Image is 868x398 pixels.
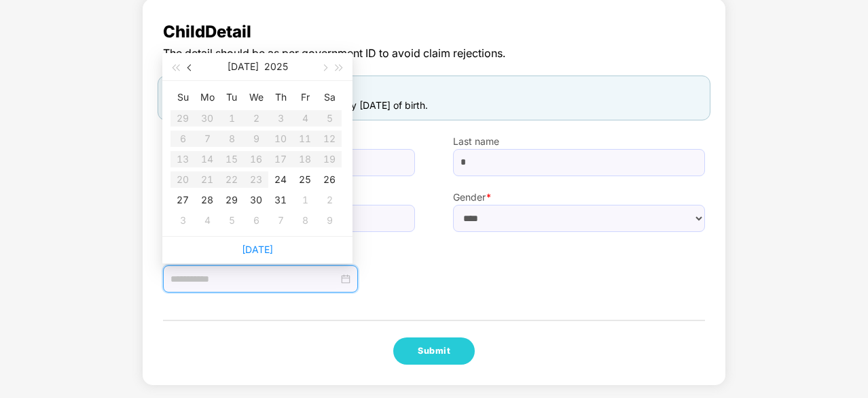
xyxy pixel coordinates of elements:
div: 8 [297,212,313,229]
td: 2025-08-04 [195,210,219,231]
td: 2025-08-05 [219,210,244,231]
div: 26 [321,171,338,188]
th: Fr [293,86,317,108]
td: 2025-08-03 [170,210,195,231]
th: Sa [317,86,342,108]
button: 2025 [264,53,288,80]
td: 2025-07-29 [219,190,244,210]
div: 24 [272,171,289,188]
div: 9 [321,212,338,229]
td: 2025-07-26 [317,169,342,190]
td: 2025-08-09 [317,210,342,231]
div: 25 [297,171,313,188]
div: 27 [175,192,191,208]
td: 2025-08-07 [268,210,293,231]
label: Gender [453,190,705,205]
td: 2025-07-25 [293,169,317,190]
td: 2025-07-27 [170,190,195,210]
div: 29 [223,192,240,208]
td: 2025-07-28 [195,190,219,210]
div: 5 [223,212,240,229]
a: [DATE] [242,244,273,255]
th: Su [170,86,195,108]
div: 31 [272,192,289,208]
th: Mo [195,86,219,108]
div: 6 [248,212,264,229]
span: Child Detail [163,19,705,45]
div: 30 [248,192,264,208]
td: 2025-08-01 [293,190,317,210]
td: 2025-07-30 [244,190,268,210]
th: Tu [219,86,244,108]
th: We [244,86,268,108]
div: 3 [175,212,191,229]
td: 2025-07-31 [268,190,293,210]
td: 2025-07-24 [268,169,293,190]
button: [DATE] [228,53,259,80]
th: Th [268,86,293,108]
button: Submit [393,337,475,365]
div: 1 [297,192,313,208]
td: 2025-08-06 [244,210,268,231]
td: 2025-08-08 [293,210,317,231]
div: 7 [272,212,289,229]
span: The detail should be as per government ID to avoid claim rejections. [163,45,705,62]
label: Last name [453,134,705,149]
div: 2 [321,192,338,208]
div: 28 [199,192,215,208]
td: 2025-08-02 [317,190,342,210]
div: 4 [199,212,215,229]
